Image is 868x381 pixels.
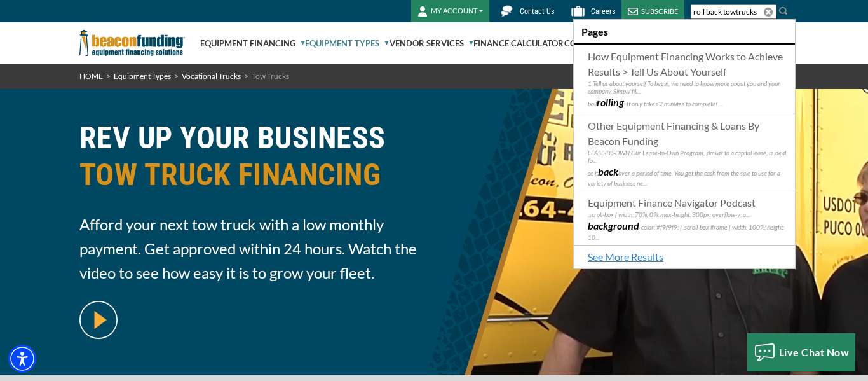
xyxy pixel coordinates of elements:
span: Equipment Finance Navigator Podcast [588,197,756,209]
b: back [598,165,618,177]
a: See More Results [588,251,663,263]
a: Clear search text [763,7,773,17]
a: Company [564,23,616,64]
span: Tow Trucks [252,71,289,81]
a: Equipment Types [305,23,389,64]
p: ball . It only takes 2 minutes to complete! ... [588,95,787,110]
img: video modal pop-up play button [79,301,118,339]
span: Contact Us [520,7,554,16]
p: LEASE-TO-OWN Our Lease-to-Own Program, similar to a capital lease, is ideal fo... [588,149,787,164]
a: Equipment Financing [200,23,305,64]
p: se it over a period of time. You get the cash from the sale to use for a variety of business ne... [588,164,787,187]
button: Live Chat Now [747,333,856,371]
p: 1 Tell us about yourself To begin, we need to know more about you and your company. Simply fill... [588,80,787,95]
p: .scroll-box { width: 70%; 0%; max-height: 300px; overflow-y: a... [588,211,787,218]
a: Vocational Trucks [182,71,241,81]
span: TOW TRUCK FINANCING [79,156,426,193]
a: Equipment Types [114,71,171,81]
img: Search [778,6,789,16]
img: Beacon Funding Corporation logo [79,22,185,64]
div: Accessibility Menu [8,345,36,373]
a: Finance Calculator [473,23,564,64]
span: How Equipment Financing Works to Achieve Results > Tell Us About Yourself [588,50,783,78]
b: rolling [597,96,624,108]
input: Search [691,4,776,19]
span: Live Chat Now [779,346,850,358]
span: Careers [591,7,615,16]
a: HOME [79,71,103,81]
p: -color: #f9f9f9; } .scroll-box iframe { width: 100%; height: 10... [588,218,787,241]
b: background [588,219,639,232]
span: Afford your next tow truck with a low monthly payment. Get approved within 24 hours. Watch the vi... [79,212,426,285]
span: Other Equipment Financing & Loans By Beacon Funding [588,120,759,147]
a: Vendor Services [390,23,473,64]
h1: REV UP YOUR BUSINESS [79,120,426,203]
li: Pages [574,20,795,45]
